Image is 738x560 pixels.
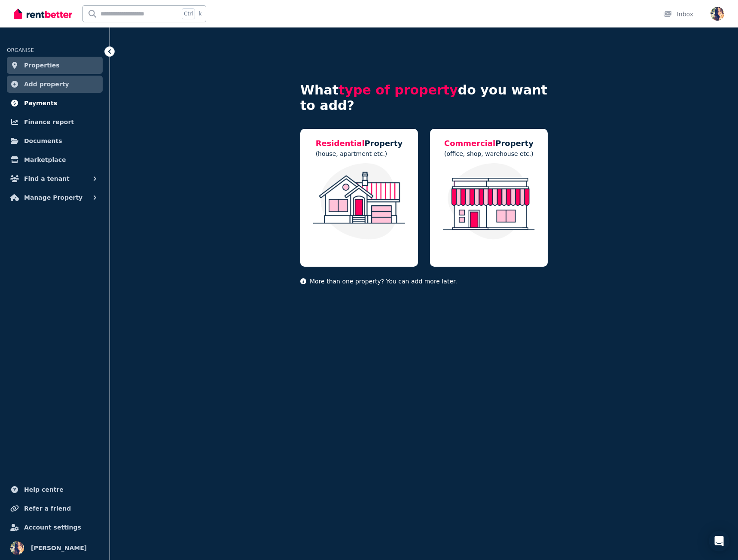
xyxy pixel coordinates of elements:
img: Commercial Property [439,163,539,240]
button: Manage Property [7,189,103,206]
span: [PERSON_NAME] [31,543,87,553]
div: Open Intercom Messenger [709,531,729,551]
span: Find a tenant [24,173,70,184]
a: Documents [7,132,103,149]
a: Properties [7,57,103,74]
span: Help centre [24,484,64,495]
a: Marketplace [7,151,103,168]
h4: What do you want to add? [300,82,548,113]
h5: Property [444,137,534,149]
div: Inbox [663,10,693,18]
span: Commercial [444,139,495,148]
a: Add property [7,76,103,93]
span: ORGANISE [7,47,34,53]
span: Marketplace [24,155,66,165]
a: Help centre [7,481,103,498]
span: Properties [24,60,60,70]
span: Refer a friend [24,503,71,514]
p: (office, shop, warehouse etc.) [444,149,534,158]
button: Find a tenant [7,170,103,187]
span: Manage Property [24,192,82,203]
img: Lucas Albrecht [711,7,724,21]
span: Finance report [24,117,74,127]
a: Payments [7,94,103,112]
img: RentBetter [14,7,72,20]
a: Finance report [7,113,103,131]
span: Account settings [24,522,81,533]
span: Payments [24,98,57,108]
span: k [198,10,201,17]
span: type of property [339,82,458,97]
a: Refer a friend [7,500,103,517]
img: Lucas Albrecht [10,541,24,555]
p: (house, apartment etc.) [316,149,403,158]
a: Account settings [7,519,103,536]
span: Ctrl [182,8,195,19]
span: Documents [24,136,62,146]
img: Residential Property [309,163,409,240]
span: Residential [316,139,365,148]
p: More than one property? You can add more later. [300,277,548,286]
h5: Property [316,137,403,149]
span: Add property [24,79,69,89]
